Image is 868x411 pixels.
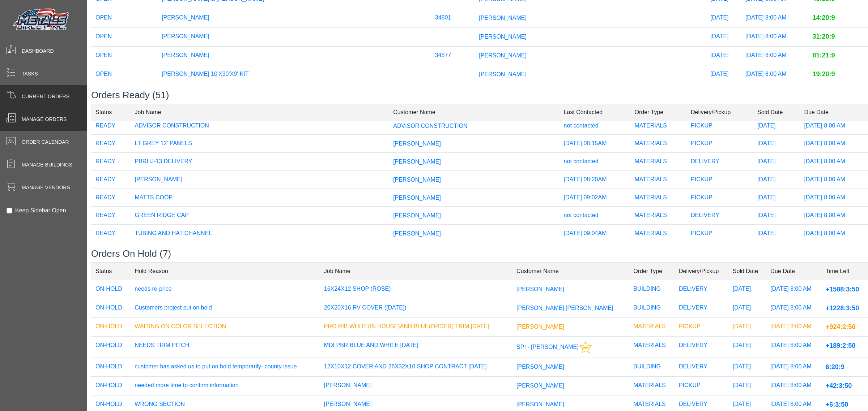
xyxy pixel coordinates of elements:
[431,46,475,65] td: 34877
[629,358,675,377] td: BUILDING
[91,153,130,171] td: READY
[130,263,319,280] td: Hold Reason
[826,323,856,330] span: +924:2:50
[479,33,527,39] span: [PERSON_NAME]
[393,122,467,129] span: ADVISOR CONSTRUCTION
[741,9,808,27] td: [DATE] 8:00 AM
[766,280,821,299] td: [DATE] 8:00 AM
[22,93,69,100] span: Current Orders
[91,280,130,299] td: ON-HOLD
[516,324,564,330] span: [PERSON_NAME]
[800,207,868,225] td: [DATE] 8:00 AM
[22,161,72,169] span: Manage Buildings
[431,9,475,27] td: 34801
[91,299,130,318] td: ON-HOLD
[675,299,728,318] td: DELIVERY
[728,280,766,299] td: [DATE]
[22,184,70,191] span: Manage Vendors
[706,65,741,84] td: [DATE]
[91,103,130,121] td: Status
[559,103,630,121] td: Last Contacted
[320,318,512,337] td: PRO RIB WHITE(IN HOUSE)AND BLUE(ORDER) TRIM [DATE]
[516,305,613,311] span: [PERSON_NAME] [PERSON_NAME]
[686,117,753,135] td: PICKUP
[753,189,800,207] td: [DATE]
[393,230,441,237] span: [PERSON_NAME]
[630,117,686,135] td: MATERIALS
[753,207,800,225] td: [DATE]
[512,263,629,280] td: Customer Name
[91,248,868,259] h3: Orders On Hold (7)
[91,46,157,65] td: OPEN
[812,52,835,59] span: 81:21:9
[516,344,579,350] span: SPI - [PERSON_NAME]
[389,103,559,121] td: Customer Name
[91,9,157,27] td: OPEN
[91,27,157,46] td: OPEN
[516,401,564,407] span: [PERSON_NAME]
[686,135,753,153] td: PICKUP
[91,263,130,280] td: Status
[630,153,686,171] td: MATERIALS
[320,280,512,299] td: 16X24X12 SHOP (ROSE)
[812,14,835,22] span: 14:20:9
[559,189,630,207] td: [DATE] 09:02AM
[629,263,675,280] td: Order Type
[800,135,868,153] td: [DATE] 8:00 AM
[559,153,630,171] td: not contacted
[630,103,686,121] td: Order Type
[157,46,431,65] td: [PERSON_NAME]
[516,382,564,389] span: [PERSON_NAME]
[91,358,130,377] td: ON-HOLD
[479,71,527,77] span: [PERSON_NAME]
[766,377,821,395] td: [DATE] 8:00 AM
[629,337,675,358] td: MATERIALS
[130,280,319,299] td: needs re-price
[728,337,766,358] td: [DATE]
[826,286,859,293] span: +1588:3:50
[766,299,821,318] td: [DATE] 8:00 AM
[91,135,130,153] td: READY
[753,135,800,153] td: [DATE]
[157,9,431,27] td: [PERSON_NAME]
[728,377,766,395] td: [DATE]
[130,189,389,207] td: MATTS COOP
[766,337,821,358] td: [DATE] 8:00 AM
[630,170,686,189] td: MATERIALS
[826,382,852,389] span: +42:3:50
[630,135,686,153] td: MATERIALS
[800,103,868,121] td: Due Date
[320,299,512,318] td: 20X20X16 RV COVER ([DATE])
[826,401,848,408] span: +6:3:50
[753,170,800,189] td: [DATE]
[753,103,800,121] td: Sold Date
[826,363,844,371] span: 6:20:9
[766,263,821,280] td: Due Date
[826,342,856,349] span: +189:2:50
[130,318,319,337] td: WAITING ON COLOR SELECTION
[130,135,389,153] td: LT GREY 12' PANELS
[629,318,675,337] td: MATERIALS
[320,358,512,377] td: 12X10X12 COVER AND 26X32X10 SHOP CONTRACT [DATE]
[675,263,728,280] td: Delivery/Pickup
[479,52,527,58] span: [PERSON_NAME]
[675,377,728,395] td: PICKUP
[741,27,808,46] td: [DATE] 8:00 AM
[11,7,72,33] img: Metals Direct Inc Logo
[686,153,753,171] td: DELIVERY
[130,170,389,189] td: [PERSON_NAME]
[22,70,38,78] span: Tasks
[800,189,868,207] td: [DATE] 8:00 AM
[130,337,319,358] td: NEEDS TRIM PITCH
[630,225,686,242] td: MATERIALS
[630,207,686,225] td: MATERIALS
[91,225,130,242] td: READY
[393,177,441,183] span: [PERSON_NAME]
[579,341,592,353] img: This customer should be prioritized
[15,206,66,215] label: Keep Sidebar Open
[766,318,821,337] td: [DATE] 8:00 AM
[559,170,630,189] td: [DATE] 08:20AM
[393,212,441,219] span: [PERSON_NAME]
[800,153,868,171] td: [DATE] 8:00 AM
[157,27,431,46] td: [PERSON_NAME]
